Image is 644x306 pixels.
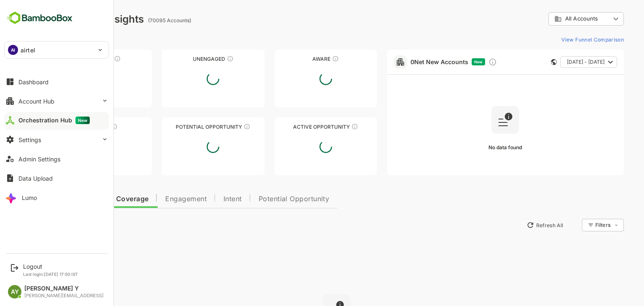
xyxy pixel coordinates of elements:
div: These accounts have open opportunities which might be at any of the Sales Stages [322,123,329,130]
button: Refresh All [493,218,538,232]
div: Admin Settings [18,156,60,163]
button: View Funnel Comparison [529,33,595,46]
button: Orchestration HubNew [4,112,109,129]
div: [PERSON_NAME][EMAIL_ADDRESS] [24,293,104,298]
button: Settings [4,131,109,148]
div: Account Hub [18,98,55,105]
div: These accounts have not shown enough engagement and need nurturing [197,55,204,62]
span: New [445,60,453,64]
div: These accounts have just entered the buying cycle and need further nurturing [303,55,309,62]
div: AIairtel [5,41,109,58]
button: [DATE] - [DATE] [531,56,588,68]
div: AY [8,285,21,298]
span: New [75,117,90,124]
a: 0Net New Accounts [381,58,439,65]
div: Aware [245,56,348,62]
button: Admin Settings [4,150,109,167]
button: Lumo [4,189,109,206]
div: This card does not support filter and segments [522,59,527,65]
div: Filters [565,218,595,233]
span: All Accounts [536,16,569,22]
div: Logout [23,263,78,270]
div: These accounts have not been engaged with for a defined time period [85,55,91,62]
span: Potential Opportunity [229,196,300,202]
button: Dashboard [4,73,109,90]
div: Settings [18,136,41,143]
div: All Accounts [519,11,595,27]
div: Active Opportunity [245,124,348,130]
span: Engagement [136,196,177,202]
div: Data Upload [18,175,53,182]
div: Dashboard Insights [20,13,114,25]
button: Data Upload [4,170,109,187]
button: Account Hub [4,93,109,109]
div: Potential Opportunity [132,124,235,130]
div: Dashboard [18,78,49,86]
div: Unreached [20,56,122,62]
div: [PERSON_NAME] Y [24,285,104,292]
img: BambooboxFullLogoMark.5f36c76dfaba33ec1ec1367b70bb1252.svg [4,10,75,26]
span: Intent [194,196,213,202]
span: Data Quality and Coverage [29,196,119,202]
p: Last login: [DATE] 17:50 IST [23,272,78,277]
div: Engaged [20,124,122,130]
ag: (70095 Accounts) [119,17,164,23]
div: All Accounts [525,15,581,23]
span: No data found [459,144,493,150]
div: AI [8,45,18,55]
span: [DATE] - [DATE] [538,57,575,67]
div: Orchestration Hub [18,117,90,124]
div: Filters [566,222,581,228]
div: Discover new ICP-fit accounts showing engagement — via intent surges, anonymous website visits, L... [459,58,467,66]
div: Lumo [22,194,37,201]
div: These accounts are warm, further nurturing would qualify them to MQAs [81,123,88,130]
p: airtel [21,46,35,54]
div: Unengaged [132,56,235,62]
button: New Insights [20,218,81,233]
div: These accounts are MQAs and can be passed on to Inside Sales [214,123,221,130]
